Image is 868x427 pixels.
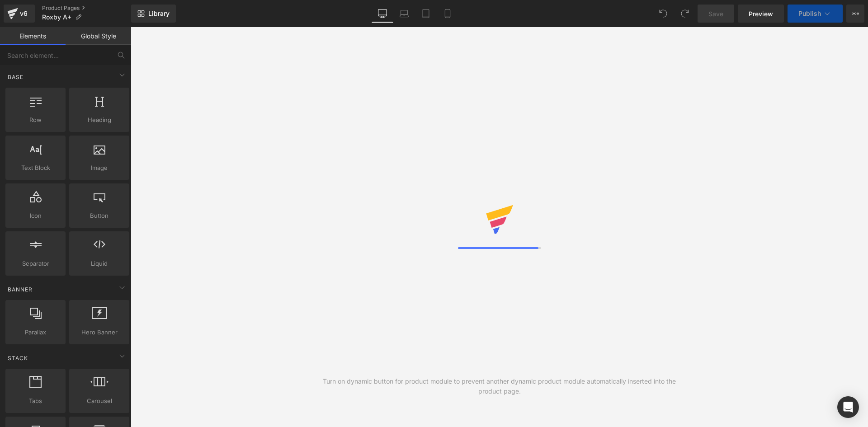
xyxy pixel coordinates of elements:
a: Desktop [372,5,393,23]
a: Tablet [415,5,437,23]
a: Product Pages [42,5,131,12]
span: Heading [72,115,127,125]
span: Stack [7,354,29,362]
span: Save [708,9,723,19]
span: Row [8,115,63,125]
button: Redo [676,5,694,23]
a: Global Style [66,27,131,45]
span: Icon [8,211,63,221]
span: Preview [749,9,773,19]
span: Separator [8,259,63,268]
a: Mobile [437,5,458,23]
div: Open Intercom Messenger [837,396,859,418]
a: v6 [4,5,35,23]
div: Turn on dynamic button for product module to prevent another dynamic product module automatically... [315,376,684,396]
a: New Library [131,5,176,23]
span: Carousel [72,396,127,406]
span: Roxby A+ [42,14,71,21]
button: Publish [788,5,843,23]
span: Base [7,73,24,81]
span: Library [148,9,170,18]
button: Undo [654,5,672,23]
a: Laptop [393,5,415,23]
span: Publish [798,10,821,17]
a: Preview [738,5,784,23]
span: Text Block [8,163,63,173]
span: Liquid [72,259,127,268]
button: More [846,5,864,23]
span: Image [72,163,127,173]
span: Tabs [8,396,63,406]
span: Hero Banner [72,328,127,337]
span: Banner [7,285,33,294]
span: Parallax [8,328,63,337]
div: v6 [18,8,29,19]
span: Button [72,211,127,221]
